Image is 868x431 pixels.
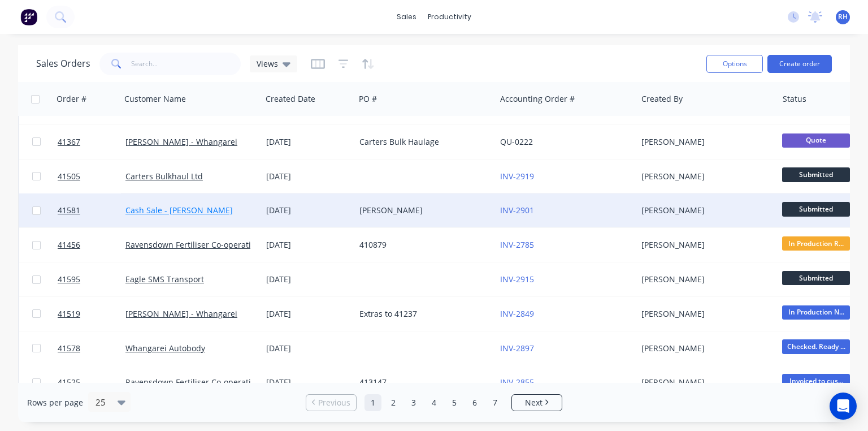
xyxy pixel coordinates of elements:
a: Ravensdown Fertiliser Co-operative [125,239,259,250]
a: 41456 [58,228,125,262]
div: Created Date [266,93,315,105]
div: productivity [422,8,477,25]
div: [PERSON_NAME] [641,205,767,216]
input: Search... [131,53,241,75]
span: In Production R... [782,236,850,251]
span: 41505 [58,171,80,182]
div: 410879 [359,239,485,251]
span: Rows per page [27,397,83,408]
span: Checked. Ready ... [782,339,850,354]
div: [DATE] [266,171,350,182]
a: [PERSON_NAME] - Whangarei [125,308,237,319]
a: Page 3 [405,394,422,411]
a: INV-2897 [500,343,534,354]
a: 41578 [58,331,125,365]
a: Eagle SMS Transport [125,274,204,285]
div: [PERSON_NAME] [641,136,767,148]
div: Customer Name [124,93,186,105]
div: Status [783,93,806,105]
a: Page 4 [426,394,442,411]
div: [DATE] [266,377,350,388]
span: 41519 [58,308,80,320]
a: Whangarei Autobody [125,343,205,354]
a: Carters Bulkhaul Ltd [125,171,203,182]
button: Options [706,55,763,73]
a: 41367 [58,125,125,159]
a: 41581 [58,193,125,227]
span: Previous [318,397,350,408]
span: Submitted [782,167,850,182]
span: 41456 [58,239,80,251]
div: [DATE] [266,308,350,320]
span: RH [838,12,848,22]
img: Factory [20,8,37,25]
span: Submitted [782,202,850,216]
div: [DATE] [266,343,350,354]
a: Page 5 [446,394,463,411]
a: INV-2785 [500,239,534,250]
a: Ravensdown Fertiliser Co-operative [125,377,259,387]
div: Accounting Order # [500,93,575,105]
span: Quote [782,133,850,148]
a: 41525 [58,365,125,399]
a: 41595 [58,262,125,296]
a: 41519 [58,297,125,331]
div: [PERSON_NAME] [641,377,767,388]
div: [DATE] [266,205,350,216]
div: Open Intercom Messenger [830,393,857,420]
a: INV-2855 [500,377,534,387]
a: INV-2919 [500,171,534,182]
a: Page 7 [487,394,504,411]
div: [DATE] [266,274,350,285]
ul: Pagination [301,394,567,411]
a: INV-2901 [500,205,534,215]
h1: Sales Orders [36,58,90,69]
span: Views [257,58,278,70]
span: 41367 [58,136,80,148]
a: Previous page [306,397,356,408]
a: [PERSON_NAME] - Whangarei [125,136,237,147]
span: 41578 [58,343,80,354]
span: 41581 [58,205,80,216]
div: [DATE] [266,136,350,148]
div: [PERSON_NAME] [359,205,485,216]
a: Next page [512,397,562,408]
a: Page 2 [385,394,402,411]
a: Page 6 [466,394,483,411]
a: INV-2915 [500,274,534,285]
div: [PERSON_NAME] [641,308,767,320]
div: Carters Bulk Haulage [359,136,485,148]
div: [PERSON_NAME] [641,239,767,251]
a: INV-2849 [500,308,534,319]
div: sales [391,8,422,25]
div: Order # [57,93,86,105]
div: [PERSON_NAME] [641,343,767,354]
a: Cash Sale - [PERSON_NAME] [125,205,233,215]
div: [DATE] [266,239,350,251]
a: 41505 [58,160,125,193]
span: 41595 [58,274,80,285]
div: [PERSON_NAME] [641,171,767,182]
div: 413147 [359,377,485,388]
span: Submitted [782,271,850,285]
button: Create order [767,55,832,73]
span: Next [525,397,542,408]
span: In Production N... [782,305,850,320]
a: QU-0222 [500,136,533,147]
span: Invoiced to cus... [782,374,850,388]
a: Page 1 is your current page [364,394,381,411]
div: [PERSON_NAME] [641,274,767,285]
div: PO # [359,93,377,105]
div: Extras to 41237 [359,308,485,320]
div: Created By [641,93,683,105]
span: 41525 [58,377,80,388]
